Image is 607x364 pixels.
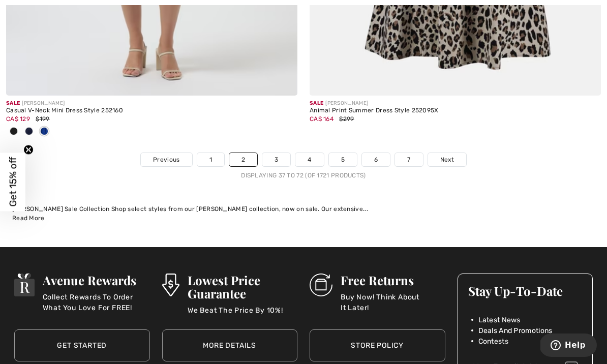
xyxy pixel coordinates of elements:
a: Store Policy [310,329,445,361]
p: Collect Rewards To Order What You Love For FREE! [43,292,150,312]
span: $299 [339,115,354,123]
img: Avenue Rewards [14,274,35,296]
p: We Beat The Price By 10%! [188,305,297,325]
span: Next [440,155,454,164]
div: Black [6,124,21,140]
span: Previous [153,155,179,164]
p: Buy Now! Think About It Later! [341,292,445,312]
span: Deals And Promotions [478,325,553,336]
a: More Details [162,329,298,361]
a: 2 [229,153,257,166]
div: Casual V-Neck Mini Dress Style 252160 [6,107,297,114]
span: Read More [12,215,45,222]
a: 5 [329,153,357,166]
span: Sale [310,100,323,106]
a: 3 [262,153,290,166]
a: 1 [197,153,224,166]
a: Get Started [14,329,150,361]
span: CA$ 164 [310,115,333,123]
img: Free Returns [310,274,332,296]
button: Close teaser [23,145,34,155]
h3: Lowest Price Guarantee [188,274,297,300]
h3: Stay Up-To-Date [468,284,583,297]
iframe: Opens a widget where you can find more information [540,333,597,359]
a: 4 [295,153,323,166]
span: $199 [36,115,49,123]
h3: Avenue Rewards [43,274,150,287]
span: Sale [6,100,20,106]
a: 6 [362,153,390,166]
div: Animal Print Summer Dress Style 252095X [310,107,601,114]
div: [PERSON_NAME] [310,100,601,107]
a: Previous [141,153,192,166]
span: Get 15% off [7,157,19,207]
a: 7 [395,153,422,166]
div: [PERSON_NAME] Sale Collection Shop select styles from our [PERSON_NAME] collection, now on sale. ... [12,204,595,214]
img: Lowest Price Guarantee [162,274,179,296]
div: [PERSON_NAME] [6,100,297,107]
span: CA$ 129 [6,115,30,123]
a: Next [428,153,466,166]
div: Royal Sapphire 163 [37,124,52,140]
h3: Free Returns [341,274,445,287]
span: Contests [478,336,508,347]
span: Latest News [478,315,521,325]
div: Midnight Blue [21,124,37,140]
